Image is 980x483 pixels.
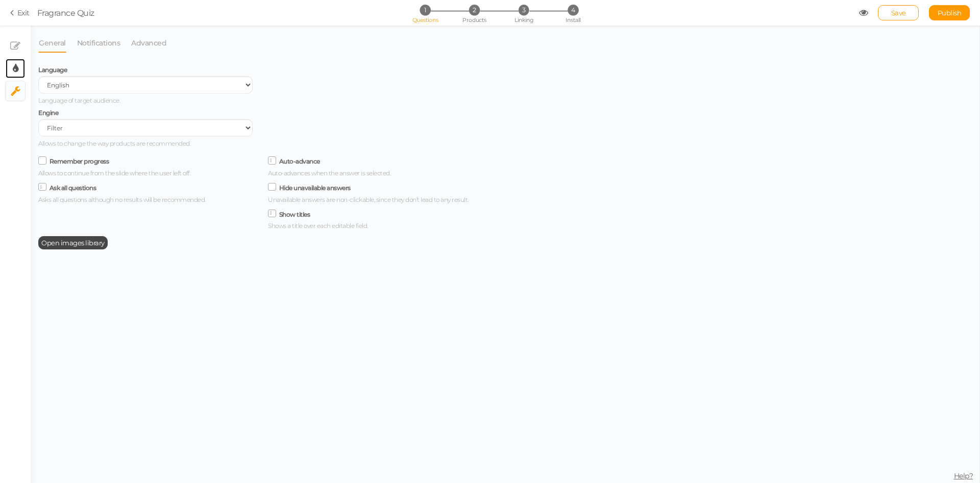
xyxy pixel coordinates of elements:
span: Questions [412,16,438,24]
li: 4 Install [549,5,597,15]
span: Engine [38,109,58,117]
span: 2 [469,5,480,15]
span: Open images library [41,239,105,247]
span: Shows a title over each editable field. [268,222,368,229]
span: Help? [954,471,973,480]
a: Notifications [77,33,121,53]
span: 4 [568,5,578,15]
div: Fragrance Quiz [37,7,94,19]
span: Install [566,16,580,24]
span: Language [38,66,67,74]
li: 2 Products [451,5,498,15]
span: Allows to continue from the slide where the user left off. [38,169,190,177]
span: Asks all questions although no results will be recommended. [38,196,206,203]
span: Allows to change the way products are recommended. [38,140,190,147]
span: Publish [938,9,962,17]
span: 3 [519,5,529,15]
label: Hide unavailable answers [279,184,351,192]
span: Linking [514,16,533,24]
span: Language of target audience. [38,97,120,104]
a: Exit [10,8,30,18]
li: 3 Linking [500,5,548,15]
label: Ask all questions [50,184,96,192]
li: 1 Questions [401,5,449,15]
a: Advanced [131,33,167,53]
span: Products [462,16,486,24]
div: Save [878,5,919,20]
span: 1 [420,5,430,15]
label: Show titles [279,211,310,218]
span: Unavailable answers are non-clickable, since they don’t lead to any result. [268,196,469,203]
span: Auto-advances when the answer is selected. [268,169,390,177]
span: Save [891,9,906,17]
a: General [38,33,66,53]
label: Remember progress [50,157,109,165]
label: Auto-advance [279,157,320,165]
